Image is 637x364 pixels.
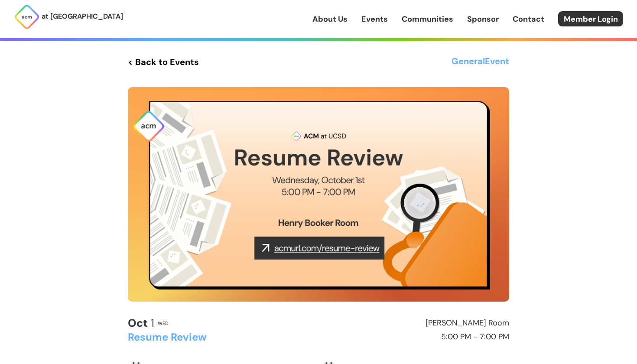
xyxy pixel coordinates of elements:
h2: 1 [128,317,154,329]
a: Member Login [558,11,623,26]
p: at [GEOGRAPHIC_DATA] [42,11,123,22]
a: Sponsor [467,13,499,25]
h2: [PERSON_NAME] Room [322,319,509,328]
h3: General Event [452,54,509,70]
h2: 5:00 PM - 7:00 PM [322,333,509,341]
a: Contact [513,13,544,25]
a: About Us [312,13,348,25]
a: at [GEOGRAPHIC_DATA] [14,4,123,30]
img: Event Cover Photo [128,87,509,302]
a: < Back to Events [128,54,199,70]
h2: Resume Review [128,331,315,343]
h2: Wed [158,321,169,326]
a: Events [361,13,388,25]
a: Communities [402,13,453,25]
b: Oct [128,316,148,330]
img: ACM Logo [14,4,40,30]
